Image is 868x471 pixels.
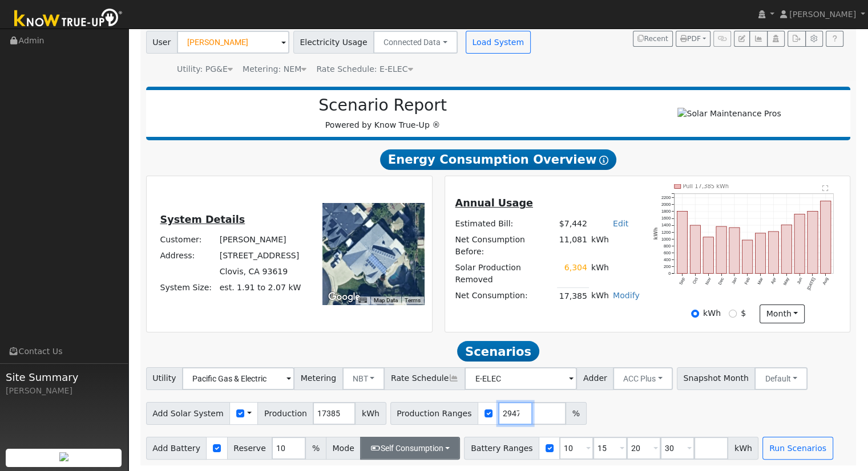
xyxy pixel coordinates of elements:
[146,31,177,54] span: User
[691,310,699,318] input: kWh
[717,277,725,286] text: Dec
[384,367,465,390] span: Rate Schedule
[805,31,823,47] button: Settings
[704,277,712,286] text: Nov
[158,280,217,296] td: System Size:
[152,96,614,131] div: Powered by Know True-Up ®
[294,367,343,390] span: Metering
[160,214,245,225] u: System Details
[217,248,303,264] td: [STREET_ADDRESS]
[177,31,289,54] input: Select a User
[217,264,303,280] td: Clovis, CA 93619
[661,229,671,234] text: 1200
[6,385,122,397] div: [PERSON_NAME]
[326,437,361,460] span: Mode
[729,228,740,274] rect: onclick=""
[678,277,686,286] text: Sep
[692,277,699,285] text: Oct
[770,277,777,285] text: Apr
[453,260,557,288] td: Solar Production Removed
[566,402,586,425] span: %
[794,214,805,274] rect: onclick=""
[227,437,273,460] span: Reserve
[182,367,294,390] input: Select a Utility
[661,195,671,200] text: 2200
[217,280,303,296] td: System Size
[664,250,671,255] text: 600
[466,31,531,54] button: Load System
[716,226,726,273] rect: onclick=""
[690,225,700,274] rect: onclick=""
[754,367,808,390] button: Default
[668,271,671,276] text: 0
[455,197,532,209] u: Annual Usage
[557,232,589,259] td: 11,081
[821,201,831,273] rect: onclick=""
[796,277,803,285] text: Jun
[355,402,386,425] span: kWh
[557,260,589,288] td: 6,304
[158,96,608,115] h2: Scenario Report
[683,183,729,189] text: Pull 17,385 kWh
[316,64,413,74] span: Alias: H3EELECN
[653,228,659,240] text: kWh
[789,10,856,19] span: [PERSON_NAME]
[677,211,687,273] rect: onclick=""
[664,264,671,269] text: 200
[453,232,557,259] td: Net Consumption Before:
[613,219,628,228] a: Edit
[59,452,68,461] img: retrieve
[217,232,303,248] td: [PERSON_NAME]
[305,437,326,460] span: %
[680,35,701,43] span: PDF
[146,367,183,390] span: Utility
[358,297,366,304] button: Keyboard shortcuts
[729,310,737,318] input: $
[741,307,746,319] label: $
[257,402,313,425] span: Production
[457,341,539,362] span: Scenarios
[756,233,766,274] rect: onclick=""
[373,31,458,54] button: Connected Data
[453,288,557,304] td: Net Consumption:
[767,31,785,47] button: Login As
[342,367,385,390] button: NBT
[146,402,231,425] span: Add Solar System
[664,257,671,262] text: 400
[822,277,830,286] text: Aug
[380,149,616,170] span: Energy Consumption Overview
[374,297,398,304] button: Map Data
[661,216,671,221] text: 1600
[808,211,818,273] rect: onclick=""
[661,202,671,207] text: 2000
[730,277,738,285] text: Jan
[782,277,790,286] text: May
[6,370,122,385] span: Site Summary
[146,437,207,460] span: Add Battery
[220,283,301,292] span: est. 1.91 to 2.07 kW
[749,31,767,47] button: Multi-Series Graph
[788,31,805,47] button: Export Interval Data
[757,277,765,286] text: Mar
[243,63,306,75] div: Metering: NEM
[781,225,792,273] rect: onclick=""
[703,307,721,319] label: kWh
[703,237,713,274] rect: onclick=""
[633,31,673,47] button: Recent
[728,437,758,460] span: kWh
[465,367,577,390] input: Select a Rate Schedule
[177,63,233,75] div: Utility: PG&E
[742,240,753,274] rect: onclick=""
[677,367,756,390] span: Snapshot Month
[158,232,217,248] td: Customer:
[293,31,374,54] span: Electricity Usage
[768,232,778,274] rect: onclick=""
[664,243,671,249] text: 800
[661,209,671,214] text: 1800
[734,31,750,47] button: Edit User
[677,108,781,120] img: Solar Maintenance Pros
[453,216,557,232] td: Estimated Bill:
[158,248,217,264] td: Address:
[826,31,843,47] a: Help Link
[390,402,478,425] span: Production Ranges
